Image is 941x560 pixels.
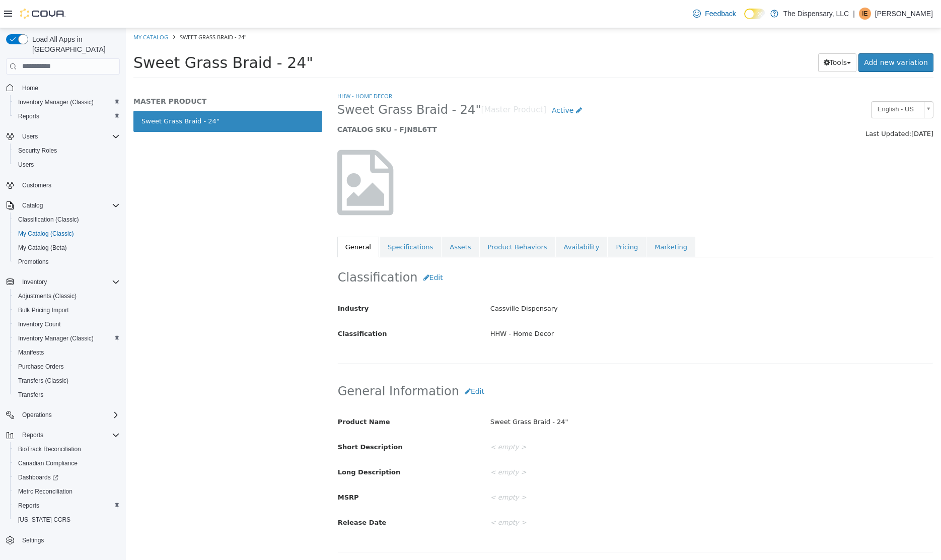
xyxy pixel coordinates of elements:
span: Promotions [14,256,120,268]
span: Users [18,130,120,143]
button: Tools [692,25,731,44]
span: Inventory Manager (Classic) [14,96,120,108]
a: Home [18,82,42,94]
span: Purchase Orders [18,363,64,371]
button: Settings [2,533,124,547]
span: Dashboards [18,473,58,481]
a: Marketing [521,208,569,230]
a: Transfers [14,389,47,401]
span: Sweet Grass Braid - 24" [211,74,355,90]
span: Release Date [212,491,261,498]
button: Adjustments (Classic) [10,289,124,303]
button: Home [2,81,124,95]
button: Operations [18,409,56,421]
a: Active [420,73,462,92]
button: Bulk Pricing Import [10,303,124,317]
span: Users [18,161,34,169]
span: Canadian Compliance [14,457,120,469]
span: Manifests [14,346,120,359]
span: Inventory Manager (Classic) [18,334,94,342]
button: Promotions [10,255,124,269]
span: Classification (Classic) [14,214,120,226]
span: Adjustments (Classic) [18,292,77,300]
a: Inventory Count [14,318,65,330]
span: IE [862,8,867,20]
span: Promotions [18,258,49,266]
span: Transfers (Classic) [14,375,120,387]
a: Dashboards [14,471,62,483]
span: Sweet Grass Braid - 24" [54,5,120,13]
a: My Catalog (Beta) [14,242,71,254]
span: Inventory Manager (Classic) [14,332,120,344]
span: BioTrack Reconciliation [18,445,81,453]
button: Catalog [2,198,124,213]
a: Users [14,159,38,171]
button: Reports [10,109,124,123]
span: Industry [212,276,243,284]
a: Customers [18,179,55,191]
span: Inventory [22,278,47,286]
a: Promotions [14,256,53,268]
span: Customers [18,179,120,191]
span: Last Updated: [740,102,785,109]
div: Cassville Dispensary [357,272,815,290]
a: Security Roles [14,145,61,157]
span: Settings [18,534,120,546]
button: Inventory [2,275,124,289]
div: HHW - Home Decor [357,297,815,315]
a: Bulk Pricing Import [14,304,73,316]
span: Security Roles [14,145,120,157]
h2: General Information [212,354,807,373]
h5: CATALOG SKU - FJN8L6TT [211,97,655,106]
span: Catalog [18,199,120,212]
button: Inventory [18,276,51,288]
a: Settings [18,534,48,546]
span: Inventory [18,276,120,288]
p: The Dispensary, LLC [783,8,849,20]
button: Catalog [18,199,47,212]
span: Short Description [212,415,277,423]
button: My Catalog (Beta) [10,241,124,255]
button: Transfers [10,388,124,402]
a: My Catalog [8,5,42,13]
a: HHW - Home Decor [211,64,266,72]
a: Product Behaviors [354,208,429,230]
a: Canadian Compliance [14,457,82,469]
button: [US_STATE] CCRS [10,513,124,527]
span: Adjustments (Classic) [14,290,120,302]
div: < empty > [357,486,815,504]
div: < empty > [357,410,815,428]
span: Catalog [22,201,43,209]
button: Reports [18,429,47,441]
span: Product Name [212,390,264,397]
span: Transfers [14,389,120,401]
span: [US_STATE] CCRS [18,516,70,524]
span: Users [22,132,38,141]
a: Manifests [14,346,48,359]
button: My Catalog (Classic) [10,227,124,241]
span: Operations [22,411,52,419]
a: My Catalog (Classic) [14,228,78,240]
span: Inventory Manager (Classic) [18,98,94,106]
a: Sweet Grass Braid - 24" [8,83,196,104]
input: Dark Mode [744,9,765,19]
span: Purchase Orders [14,361,120,373]
a: Specifications [254,208,315,230]
span: Manifests [18,348,44,357]
span: Reports [18,429,120,441]
button: BioTrack Reconciliation [10,442,124,456]
span: Feedback [705,9,736,19]
button: Inventory Manager (Classic) [10,95,124,109]
span: Reports [18,502,39,510]
span: Operations [18,409,120,421]
span: Customers [22,181,51,189]
a: Classification (Classic) [14,214,83,226]
button: Security Roles [10,144,124,158]
a: [US_STATE] CCRS [14,514,75,526]
button: Users [18,130,42,143]
span: [DATE] [785,102,808,109]
span: Bulk Pricing Import [14,304,120,316]
div: Isaac Estes-Jones [859,8,871,20]
a: Feedback [689,4,740,24]
span: Reports [22,431,43,439]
